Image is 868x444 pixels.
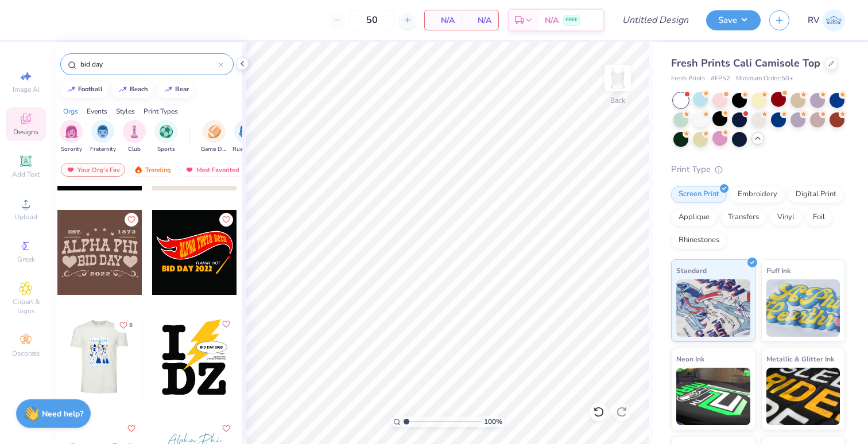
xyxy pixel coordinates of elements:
[185,166,194,174] img: most_fav.gif
[201,120,227,154] div: filter for Game Day
[13,85,40,94] span: Image AI
[6,297,46,316] span: Clipart & logos
[116,106,135,116] div: Styles
[676,279,750,337] img: Standard
[232,145,259,154] span: Rush & Bid
[766,279,840,337] img: Puff Ink
[42,408,83,419] strong: Need help?
[96,125,109,138] img: Fraternity Image
[128,125,141,138] img: Club Image
[676,368,750,425] img: Neon Ink
[671,56,820,70] span: Fresh Prints Cali Camisole Top
[610,95,625,106] div: Back
[671,74,705,84] span: Fresh Prints
[232,120,259,154] button: filter button
[671,163,845,176] div: Print Type
[67,86,76,93] img: trend_line.gif
[144,106,178,116] div: Print Types
[565,16,578,24] span: FREE
[112,81,153,98] button: beach
[65,125,78,138] img: Sorority Image
[545,14,559,26] span: N/A
[164,86,173,93] img: trend_line.gif
[808,14,820,27] span: RV
[711,74,730,84] span: # FP52
[14,212,37,221] span: Upload
[432,14,455,26] span: N/A
[66,166,75,174] img: most_fav.gif
[13,127,38,137] span: Designs
[180,163,245,177] div: Most Favorited
[60,120,83,154] button: filter button
[78,86,103,92] div: football
[128,145,141,154] span: Club
[130,86,148,92] div: beach
[129,163,176,177] div: Trending
[606,67,629,89] img: Back
[219,213,233,227] button: Like
[468,14,491,26] span: N/A
[671,209,717,226] div: Applique
[87,106,107,116] div: Events
[175,86,189,92] div: bear
[134,166,143,174] img: trending.gif
[118,86,127,93] img: trend_line.gif
[79,59,219,70] input: Try "Alpha"
[90,120,116,154] button: filter button
[350,10,394,30] input: – –
[125,213,138,227] button: Like
[736,74,793,84] span: Minimum Order: 50 +
[160,125,173,138] img: Sports Image
[823,9,845,32] img: Rachel Vorst
[613,9,697,32] input: Untitled Design
[232,120,259,154] div: filter for Rush & Bid
[219,317,233,331] button: Like
[766,264,790,276] span: Puff Ink
[123,120,146,154] div: filter for Club
[157,81,194,98] button: bear
[12,349,40,358] span: Decorate
[90,120,116,154] div: filter for Fraternity
[805,209,832,226] div: Foil
[201,145,227,154] span: Game Day
[61,163,125,177] div: Your Org's Fav
[730,186,785,203] div: Embroidery
[706,10,761,30] button: Save
[12,170,40,179] span: Add Text
[90,145,116,154] span: Fraternity
[154,120,177,154] button: filter button
[766,353,834,365] span: Metallic & Glitter Ink
[61,145,82,154] span: Sorority
[17,255,35,264] span: Greek
[60,81,108,98] button: football
[154,120,177,154] div: filter for Sports
[208,125,221,138] img: Game Day Image
[63,106,78,116] div: Orgs
[239,125,253,138] img: Rush & Bid Image
[808,9,845,32] a: RV
[125,422,138,435] button: Like
[157,145,175,154] span: Sports
[770,209,802,226] div: Vinyl
[219,422,233,435] button: Like
[114,317,138,333] button: Like
[60,120,83,154] div: filter for Sorority
[201,120,227,154] button: filter button
[671,232,727,249] div: Rhinestones
[129,322,133,328] span: 9
[671,186,727,203] div: Screen Print
[766,368,840,425] img: Metallic & Glitter Ink
[676,353,704,365] span: Neon Ink
[123,120,146,154] button: filter button
[676,264,707,276] span: Standard
[720,209,766,226] div: Transfers
[788,186,844,203] div: Digital Print
[484,416,502,427] span: 100 %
